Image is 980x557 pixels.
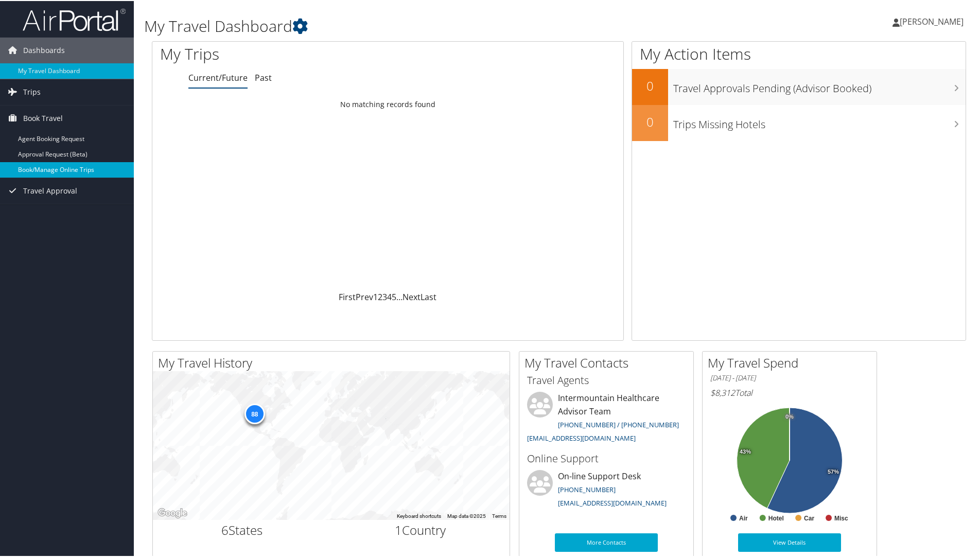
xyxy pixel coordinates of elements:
a: View Details [738,532,841,551]
span: [PERSON_NAME] [900,15,964,26]
a: [PERSON_NAME] [892,5,974,36]
a: More Contacts [555,532,658,551]
h3: Travel Agents [527,372,686,387]
a: Past [255,71,272,82]
tspan: 0% [785,413,794,419]
img: Google [155,506,189,519]
h2: 0 [632,112,668,130]
a: [PHONE_NUMBER] [558,484,616,493]
span: 1 [395,520,402,537]
a: 3 [382,290,387,302]
tspan: 43% [740,448,751,454]
text: Car [804,514,814,521]
h1: My Action Items [632,42,966,64]
a: 5 [392,290,396,302]
a: Next [402,290,421,302]
text: Misc [834,514,848,521]
h2: My Travel History [158,353,510,371]
h2: States [161,520,324,538]
h6: Total [710,386,869,397]
a: Current/Future [188,71,248,82]
span: Dashboards [23,37,65,62]
span: 6 [221,520,229,537]
li: On-line Support Desk [522,469,691,511]
h2: My Travel Spend [708,353,877,371]
span: Travel Approval [23,177,77,203]
span: $8,312 [710,386,735,397]
a: Prev [356,290,373,302]
tspan: 57% [828,468,839,474]
h2: Country [339,520,502,538]
a: [PHONE_NUMBER] / [PHONE_NUMBER] [558,419,679,428]
h3: Travel Approvals Pending (Advisor Booked) [673,75,966,95]
h3: Online Support [527,450,686,465]
a: 4 [387,290,392,302]
a: Terms (opens in new tab) [492,512,506,518]
a: 0Trips Missing Hotels [632,104,966,140]
span: Trips [23,78,41,104]
h2: My Travel Contacts [524,353,693,371]
a: 0Travel Approvals Pending (Advisor Booked) [632,68,966,104]
button: Keyboard shortcuts [397,512,441,519]
h1: My Trips [160,42,419,64]
a: [EMAIL_ADDRESS][DOMAIN_NAME] [558,497,667,507]
text: Air [739,514,748,521]
h6: [DATE] - [DATE] [710,372,869,382]
span: Map data ©2025 [447,512,486,518]
a: 2 [378,290,382,302]
a: Open this area in Google Maps (opens a new window) [155,506,189,519]
a: 1 [373,290,378,302]
span: … [396,290,402,302]
li: Intermountain Healthcare Advisor Team [522,391,691,446]
a: [EMAIL_ADDRESS][DOMAIN_NAME] [527,432,636,442]
h2: 0 [632,76,668,94]
img: airportal-logo.png [23,7,126,31]
a: Last [421,290,436,302]
span: Book Travel [23,105,63,130]
a: First [339,290,356,302]
h1: My Travel Dashboard [144,14,697,36]
td: No matching records found [152,94,623,113]
text: Hotel [768,514,784,521]
h3: Trips Missing Hotels [673,111,966,131]
div: 88 [244,403,265,423]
